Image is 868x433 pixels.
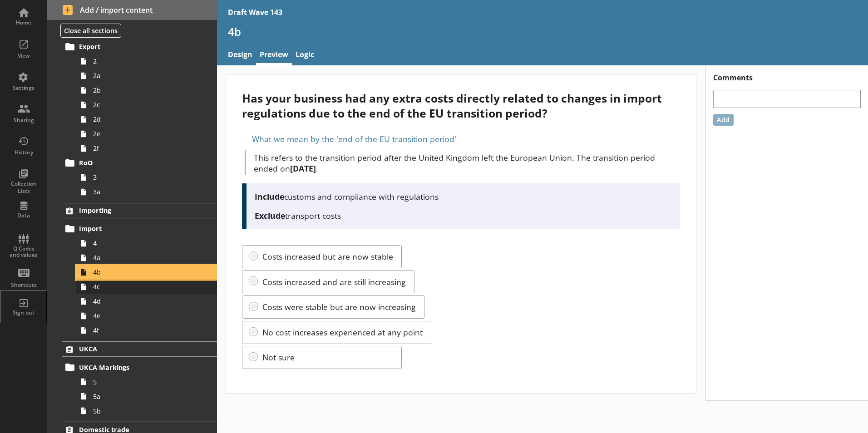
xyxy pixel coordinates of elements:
[76,83,217,98] a: 2b
[255,210,285,221] strong: Exclude
[66,221,217,338] li: Import44a4b4c4d4e4f
[8,309,39,316] div: Sign out
[76,309,217,323] a: 4e
[76,98,217,112] a: 2c
[66,156,217,199] li: RoO33a
[76,251,217,265] a: 4a
[93,57,194,65] span: 2
[47,21,217,199] li: ExportingExport22a2b2c2d2e2fRoO33a
[224,46,256,65] a: Design
[8,180,39,194] div: Collection Lists
[255,210,672,221] p: transport costs
[93,129,194,138] span: 2e
[93,144,194,153] span: 2f
[62,360,217,374] a: UKCA Markings
[79,224,190,233] span: Import
[93,253,194,262] span: 4a
[76,403,217,418] a: 5b
[93,407,194,415] span: 5b
[62,221,217,236] a: Import
[93,311,194,320] span: 4e
[93,326,194,335] span: 4f
[242,91,680,121] div: Has your business had any extra costs directly related to changes in import regulations due to th...
[93,173,194,182] span: 3
[79,344,190,353] span: UKCA
[76,127,217,141] a: 2e
[62,203,217,218] a: Importing
[93,115,194,123] span: 2d
[8,149,39,156] div: History
[62,156,217,170] a: RoO
[79,206,190,215] span: Importing
[93,239,194,247] span: 4
[76,236,217,251] a: 4
[8,212,39,219] div: Data
[76,54,217,69] a: 2
[76,280,217,294] a: 4c
[292,46,318,65] a: Logic
[76,112,217,127] a: 2d
[93,268,194,276] span: 4b
[93,378,194,386] span: 5
[228,7,282,17] div: Draft Wave 143
[8,246,39,259] div: Q Codes and values
[93,282,194,291] span: 4c
[76,141,217,156] a: 2f
[76,170,217,185] a: 3
[47,341,217,418] li: UKCAUKCA Markings55a5b
[8,281,39,289] div: Shortcuts
[290,163,316,174] strong: [DATE]
[76,323,217,338] a: 4f
[93,71,194,80] span: 2a
[255,191,284,202] strong: Include
[93,297,194,305] span: 4d
[66,360,217,418] li: UKCA Markings55a5b
[242,132,680,146] div: What we mean by the 'end of the EU transition period'
[254,152,680,174] p: This refers to the transition period after the United Kingdom left the European Union. The transi...
[76,69,217,83] a: 2a
[93,100,194,109] span: 2c
[62,39,217,54] a: Export
[76,389,217,403] a: 5a
[76,185,217,199] a: 3a
[255,191,672,202] p: customs and compliance with regulations
[79,363,190,372] span: UKCA Markings
[63,5,202,15] span: Add / import content
[8,117,39,124] div: Sharing
[93,392,194,401] span: 5a
[62,341,217,357] a: UKCA
[228,25,857,39] h1: 4b
[79,42,190,51] span: Export
[60,24,121,38] button: Close all sections
[79,158,190,167] span: RoO
[66,39,217,156] li: Export22a2b2c2d2e2f
[76,294,217,309] a: 4d
[8,19,39,26] div: Home
[93,187,194,196] span: 3a
[8,84,39,92] div: Settings
[47,203,217,338] li: ImportingImport44a4b4c4d4e4f
[76,265,217,280] a: 4b
[76,374,217,389] a: 5
[93,86,194,94] span: 2b
[256,46,292,65] a: Preview
[8,52,39,59] div: View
